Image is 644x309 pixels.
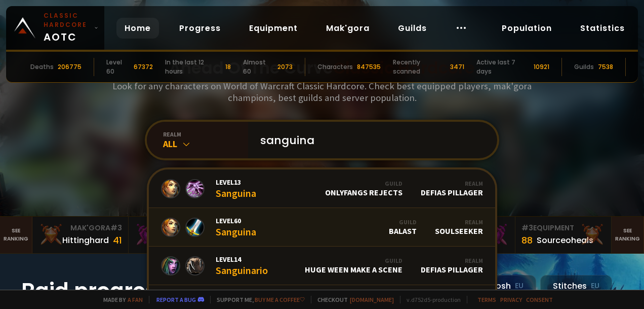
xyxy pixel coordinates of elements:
[30,62,54,72] div: Deaths
[97,296,143,303] span: Made by
[149,208,495,247] a: Level60SanguinaGuildBALASTRealmSoulseeker
[400,296,461,303] span: v. d752d5 - production
[500,296,522,303] a: Privacy
[163,138,248,150] div: All
[106,58,130,76] div: Level 60
[210,296,305,303] span: Support me,
[44,11,90,29] small: Classic Hardcore
[216,178,256,199] div: Sanguina
[476,58,530,76] div: Active last 7 days
[243,58,273,76] div: Almost 60
[521,233,533,247] div: 88
[216,255,268,277] div: Sanguinario
[450,62,464,72] div: 3471
[305,257,402,274] div: Huge Ween Make A Scene
[421,257,483,264] div: Realm
[389,218,417,226] div: Guild
[461,275,536,297] div: Nek'Rosh
[540,275,612,297] div: Stitches
[165,58,221,76] div: In the last 12 hours
[134,62,153,72] div: 67372
[390,18,435,39] a: Guilds
[129,217,225,253] a: Mak'Gora#2Rivench100
[574,62,594,72] div: Guilds
[171,18,229,39] a: Progress
[110,223,122,233] span: # 3
[255,296,305,303] a: Buy me a coffee
[572,18,633,39] a: Statistics
[537,234,593,247] div: Sourceoheals
[21,275,224,307] h1: Raid progress
[591,281,599,291] small: EU
[311,296,394,303] span: Checkout
[515,281,524,291] small: EU
[128,296,143,303] a: a fan
[305,257,402,264] div: Guild
[216,178,256,187] span: Level 13
[32,217,129,253] a: Mak'Gora#3Hittinghard41
[225,62,231,72] div: 18
[58,62,82,72] div: 206775
[317,62,353,72] div: Characters
[135,223,219,233] div: Mak'Gora
[62,234,109,247] div: Hittinghard
[521,223,533,233] span: # 3
[521,223,606,233] div: Equipment
[254,122,485,158] input: Search a character...
[598,62,613,72] div: 7538
[149,169,495,208] a: Level13SanguinaGuildOnlyFangs RejectsRealmDefias Pillager
[241,18,306,39] a: Equipment
[515,217,612,253] a: #3Equipment88Sourceoheals
[325,180,402,187] div: Guild
[357,62,381,72] div: 847535
[116,18,159,39] a: Home
[216,255,268,264] span: Level 14
[113,233,122,247] div: 41
[44,11,90,45] span: AOTC
[156,296,196,303] a: Report a bug
[435,218,483,226] div: Realm
[421,257,483,274] div: Defias Pillager
[108,80,536,104] h3: Look for any characters on World of Warcraft Classic Hardcore. Check best equipped players, mak'g...
[393,58,447,76] div: Recently scanned
[477,296,496,303] a: Terms
[421,180,483,197] div: Defias Pillager
[325,180,402,197] div: OnlyFangs Rejects
[534,62,549,72] div: 10921
[277,62,293,72] div: 2073
[612,217,644,253] a: Seeranking
[216,216,256,225] span: Level 60
[216,216,256,238] div: Sanguina
[318,18,378,39] a: Mak'gora
[389,218,417,236] div: BALAST
[38,223,123,233] div: Mak'Gora
[435,218,483,236] div: Soulseeker
[421,180,483,187] div: Realm
[6,6,104,50] a: Classic HardcoreAOTC
[149,247,495,285] a: Level14SanguinarioGuildHuge Ween Make A SceneRealmDefias Pillager
[350,296,394,303] a: [DOMAIN_NAME]
[163,130,248,138] div: realm
[494,18,560,39] a: Population
[526,296,553,303] a: Consent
